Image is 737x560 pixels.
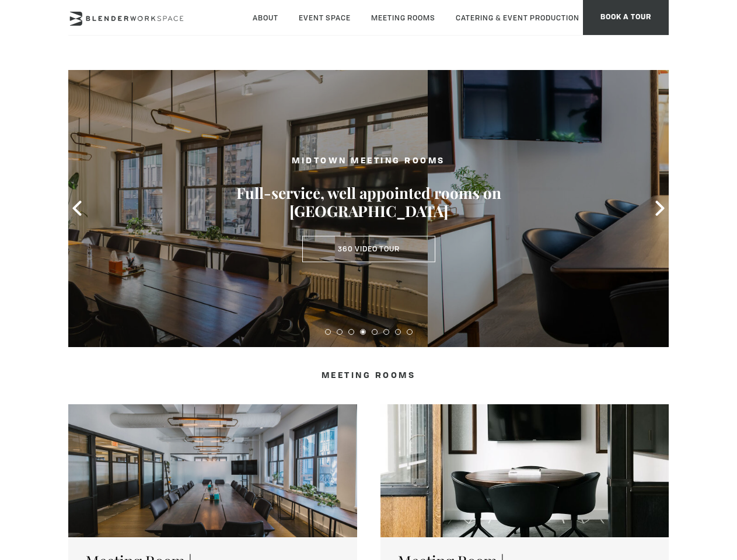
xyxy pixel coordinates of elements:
[527,411,737,560] iframe: Chat Widget
[127,370,610,381] h4: Meeting Rooms
[235,155,503,169] h2: MIDTOWN MEETING ROOMS
[302,236,435,262] a: 360 Video Tour
[235,184,503,220] h3: Full-service, well appointed rooms on [GEOGRAPHIC_DATA]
